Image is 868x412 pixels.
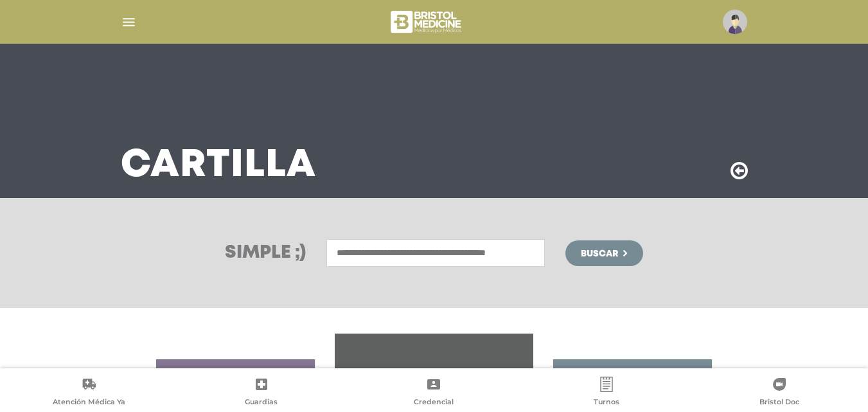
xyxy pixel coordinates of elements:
[414,397,454,409] span: Credencial
[225,244,306,262] h3: Simple ;)
[121,14,137,30] img: Cober_menu-lines-white.svg
[3,377,175,409] a: Atención Médica Ya
[175,377,348,409] a: Guardias
[53,397,125,409] span: Atención Médica Ya
[594,397,619,409] span: Turnos
[121,149,316,183] h3: Cartilla
[389,6,465,37] img: bristol-medicine-blanco.png
[759,397,799,409] span: Bristol Doc
[520,377,693,409] a: Turnos
[723,10,747,34] img: profile-placeholder.svg
[581,249,618,258] span: Buscar
[693,377,865,409] a: Bristol Doc
[245,397,278,409] span: Guardias
[565,240,642,266] button: Buscar
[348,377,520,409] a: Credencial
